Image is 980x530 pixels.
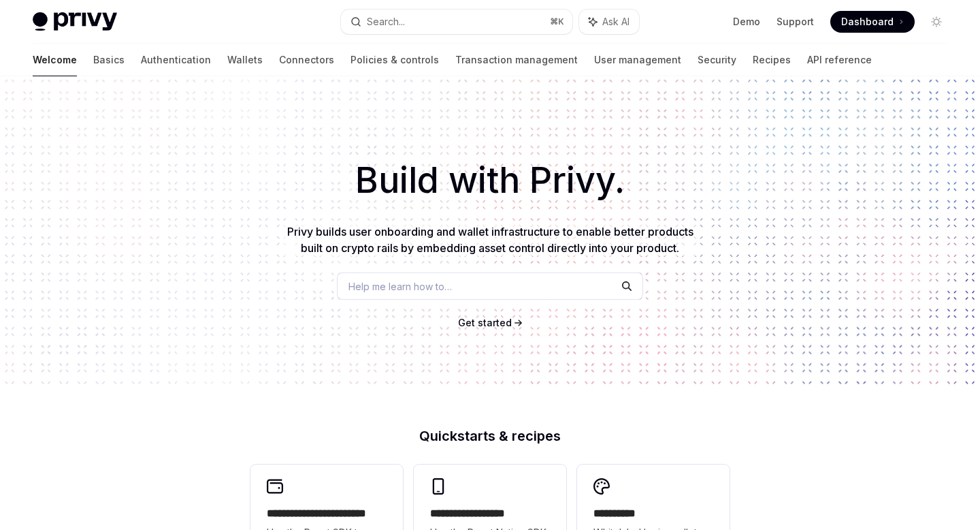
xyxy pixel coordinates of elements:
[367,14,405,30] div: Search...
[348,279,452,294] span: Help me learn how to…
[279,44,334,76] a: Connectors
[777,15,814,29] a: Support
[33,44,77,76] a: Welcome
[33,12,117,31] img: light logo
[22,154,958,207] h1: Build with Privy.
[250,429,730,443] h2: Quickstarts & recipes
[350,44,439,76] a: Policies & controls
[926,11,947,33] button: Toggle dark mode
[594,44,681,76] a: User management
[830,11,915,33] a: Dashboard
[341,10,572,34] button: Search...⌘K
[227,44,263,76] a: Wallets
[698,44,736,76] a: Security
[141,44,211,76] a: Authentication
[807,44,872,76] a: API reference
[753,44,791,76] a: Recipes
[579,10,639,34] button: Ask AI
[602,15,630,29] span: Ask AI
[841,15,894,29] span: Dashboard
[455,44,578,76] a: Transaction management
[458,317,512,328] span: Get started
[550,16,564,27] span: ⌘ K
[458,316,512,330] a: Get started
[287,225,693,255] span: Privy builds user onboarding and wallet infrastructure to enable better products built on crypto ...
[93,44,125,76] a: Basics
[733,15,760,29] a: Demo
